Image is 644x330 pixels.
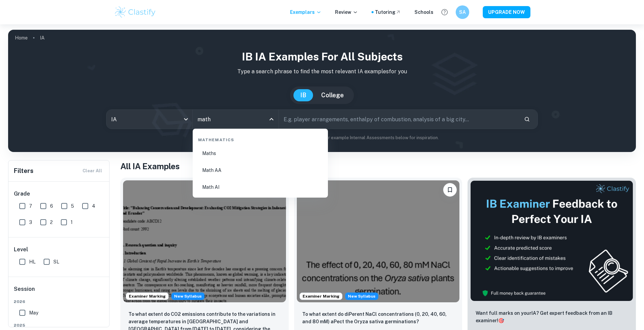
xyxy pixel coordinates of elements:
[14,299,104,305] span: 2026
[14,134,630,141] p: Not sure what to search for? You can always look through our example Internal Assessments below f...
[14,166,33,176] h6: Filters
[470,180,633,301] img: Thumbnail
[171,293,205,300] span: New Syllabus
[297,180,460,302] img: ESS IA example thumbnail: To what extent do diPerent NaCl concentr
[29,309,38,316] span: May
[439,6,450,18] button: Help and Feedback
[414,8,433,16] a: Schools
[53,258,59,265] span: SL
[267,115,276,124] button: Close
[293,89,313,101] button: IB
[14,49,630,65] h1: IB IA examples for all subjects
[483,6,530,18] button: UPGRADE NOW
[126,293,168,299] span: Examiner Marking
[14,285,104,299] h6: Session
[314,89,351,101] button: College
[14,68,630,76] p: Type a search phrase to find the most relevant IA examples for you
[40,34,45,42] p: IA
[29,258,35,265] span: HL
[375,8,401,16] a: Tutoring
[106,110,192,129] div: IA
[498,318,504,323] span: 🎯
[29,219,32,226] span: 3
[290,8,321,16] p: Exemplars
[521,113,533,125] button: Search
[14,246,104,254] h6: Level
[92,202,95,210] span: 4
[476,309,628,324] p: Want full marks on your IA ? Get expert feedback from an IB examiner!
[195,162,325,178] li: Math AA
[29,202,32,210] span: 7
[8,30,636,152] img: profile cover
[171,293,205,300] div: Starting from the May 2026 session, the ESS IA requirements have changed. We created this exempla...
[123,180,286,302] img: ESS IA example thumbnail: To what extent do CO2 emissions contribu
[71,202,74,210] span: 5
[345,293,378,300] div: Starting from the May 2026 session, the ESS IA requirements have changed. We created this exempla...
[458,8,466,16] h6: SA
[300,293,342,299] span: Examiner Marking
[14,190,104,198] h6: Grade
[195,146,325,161] li: Maths
[114,5,157,19] img: Clastify logo
[195,131,325,146] div: Mathematics
[15,33,28,43] a: Home
[50,219,53,226] span: 2
[120,160,636,172] h1: All IA Examples
[443,183,457,197] button: Bookmark
[279,110,519,129] input: E.g. player arrangements, enthalpy of combustion, analysis of a big city...
[14,322,104,328] span: 2025
[302,310,454,325] p: To what extent do diPerent NaCl concentrations (0, 20, 40, 60, and 80 mM) aPect the Oryza sativa ...
[50,202,53,210] span: 6
[345,293,378,300] span: New Syllabus
[335,8,358,16] p: Review
[195,179,325,195] li: Math AI
[456,5,469,19] button: SA
[71,219,73,226] span: 1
